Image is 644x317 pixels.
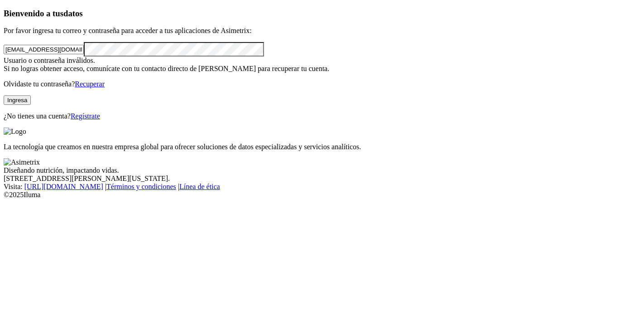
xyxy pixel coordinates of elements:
[4,45,84,54] input: Tu correo
[179,183,220,190] a: Línea de ética
[4,143,640,151] p: La tecnología que creamos en nuestra empresa global para ofrecer soluciones de datos especializad...
[4,9,640,19] h3: Bienvenido a tus
[24,183,103,190] a: [URL][DOMAIN_NAME]
[4,158,40,166] img: Asimetrix
[106,183,176,190] a: Términos y condiciones
[4,183,640,191] div: Visita : | |
[4,80,640,88] p: Olvidaste tu contraseña?
[4,112,640,120] p: ¿No tienes una cuenta?
[4,166,640,175] div: Diseñando nutrición, impactando vidas.
[4,27,640,35] p: Por favor ingresa tu correo y contraseña para acceder a tus aplicaciones de Asimetrix:
[4,57,640,73] div: Usuario o contraseña inválidos. Si no logras obtener acceso, comunícate con tu contacto directo d...
[75,80,105,88] a: Recuperar
[4,128,26,136] img: Logo
[4,95,31,105] button: Ingresa
[4,191,640,199] div: © 2025 Iluma
[4,175,640,183] div: [STREET_ADDRESS][PERSON_NAME][US_STATE].
[71,112,100,120] a: Regístrate
[63,9,83,18] span: datos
